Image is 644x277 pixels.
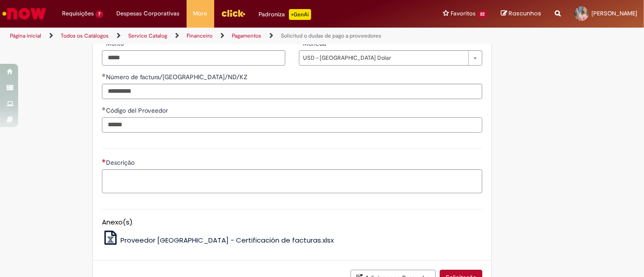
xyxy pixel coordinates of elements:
a: Service Catalog [128,32,167,39]
a: Página inicial [10,32,41,39]
span: Monto [106,39,126,48]
span: Requisições [62,9,94,18]
ul: Trilhas de página [7,28,423,44]
a: Proveedor [GEOGRAPHIC_DATA] - Certificación de facturas.xlsx [102,235,334,245]
span: USD - [GEOGRAPHIC_DATA] Dolar [303,51,464,65]
a: Pagamentos [232,32,261,39]
span: More [193,9,207,18]
span: Descrição [106,158,136,167]
h5: Anexo(s) [102,219,482,226]
span: [PERSON_NAME] [591,10,637,17]
a: Financeiro [187,32,212,39]
span: 7 [96,10,103,18]
a: Rascunhos [501,10,541,18]
a: Todos os Catálogos [61,32,109,39]
textarea: Descrição [102,169,482,193]
span: Necessários [102,159,106,162]
p: +GenAi [289,9,311,20]
span: Número de factura/[GEOGRAPHIC_DATA]/ND/KZ [106,73,249,81]
span: Despesas Corporativas [117,9,180,18]
a: Solicitud o dudas de pago a proveedores [281,32,381,39]
span: Favoritos [451,9,476,18]
span: Obrigatório Preenchido [102,73,106,77]
span: Obrigatório Preenchido [102,107,106,110]
input: Número de factura/NC/ND/KZ [102,84,482,99]
input: Código del Proveedor [102,117,482,133]
img: ServiceNow [1,5,48,23]
input: Monto [102,50,285,66]
div: Padroniza [259,9,311,20]
span: Rascunhos [509,9,541,18]
span: Moneda [303,39,328,48]
img: click_logo_yellow_360x200.png [221,6,245,20]
span: 22 [477,10,487,18]
span: Código del Proveedor [106,106,170,115]
span: Proveedor [GEOGRAPHIC_DATA] - Certificación de facturas.xlsx [120,235,334,245]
